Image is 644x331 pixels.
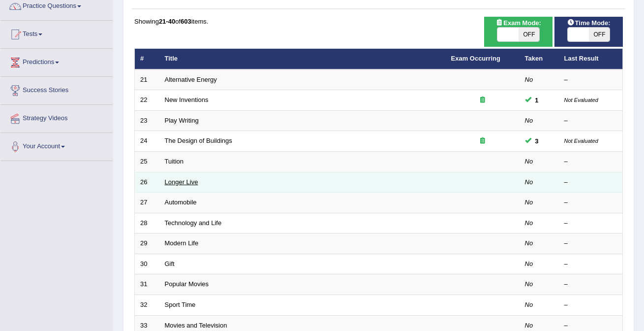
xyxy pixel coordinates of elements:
[525,239,533,247] em: No
[525,219,533,227] em: No
[564,97,598,103] small: Not Evaluated
[135,274,159,295] td: 31
[531,95,543,105] span: You can still take this question
[135,233,159,254] td: 29
[165,199,197,206] a: Automobile
[564,219,617,228] div: –
[135,213,159,233] td: 28
[531,136,543,146] span: You can still take this question
[0,77,113,101] a: Success Stories
[165,219,222,227] a: Technology and Life
[484,17,552,47] div: Show exams occurring in exams
[525,199,533,206] em: No
[135,254,159,274] td: 30
[451,136,514,146] div: Exam occurring question
[165,178,198,186] a: Longer Live
[564,75,617,85] div: –
[135,295,159,315] td: 32
[135,131,159,152] td: 24
[165,96,209,103] a: New Inventions
[525,158,533,165] em: No
[159,49,446,69] th: Title
[165,301,196,308] a: Sport Time
[134,17,623,26] div: Showing of items.
[0,133,113,158] a: Your Account
[159,18,175,25] b: 21-40
[165,137,232,144] a: The Design of Buildings
[589,28,610,41] span: OFF
[165,117,199,124] a: Play Writing
[525,76,533,83] em: No
[135,69,159,90] td: 21
[451,96,514,105] div: Exam occurring question
[519,28,540,41] span: OFF
[564,116,617,126] div: –
[135,90,159,111] td: 22
[525,280,533,288] em: No
[135,49,159,69] th: #
[525,178,533,186] em: No
[135,110,159,131] td: 23
[165,76,217,83] a: Alternative Energy
[563,18,614,28] span: Time Mode:
[165,239,199,247] a: Modern Life
[564,178,617,187] div: –
[525,322,533,329] em: No
[564,138,598,144] small: Not Evaluated
[564,157,617,166] div: –
[491,18,545,28] span: Exam Mode:
[564,300,617,310] div: –
[135,172,159,193] td: 26
[559,49,623,69] th: Last Result
[135,152,159,172] td: 25
[564,280,617,289] div: –
[165,260,175,267] a: Gift
[525,260,533,267] em: No
[564,198,617,207] div: –
[0,21,113,45] a: Tests
[181,18,191,25] b: 603
[0,49,113,73] a: Predictions
[564,260,617,269] div: –
[564,239,617,248] div: –
[165,322,227,329] a: Movies and Television
[165,280,209,288] a: Popular Movies
[0,105,113,130] a: Strategy Videos
[520,49,559,69] th: Taken
[564,321,617,331] div: –
[135,193,159,213] td: 27
[165,158,184,165] a: Tuition
[451,55,500,62] a: Exam Occurring
[525,117,533,124] em: No
[525,301,533,308] em: No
